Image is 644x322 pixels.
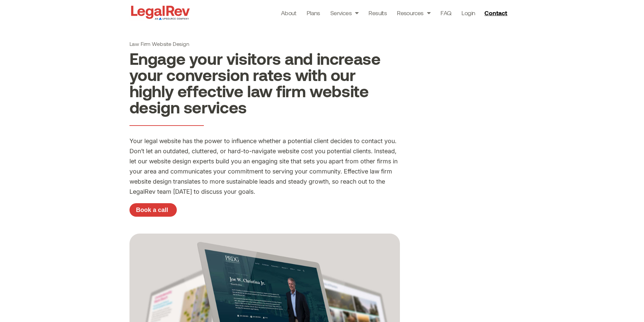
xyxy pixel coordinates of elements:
a: Book a call [129,203,177,217]
h2: Engage your visitors and increase your conversion rates with our highly effective law firm websit... [129,50,400,115]
a: FAQ [440,8,451,18]
a: Contact [482,7,511,18]
p: Your legal website has the power to influence whether a potential client decides to contact you. ... [129,136,400,196]
a: Login [461,8,475,18]
span: Contact [484,10,507,16]
h1: Law Firm Website Design [129,41,400,47]
a: About [281,8,296,18]
a: Resources [397,8,430,18]
a: Services [330,8,359,18]
span: Book a call [136,207,168,213]
nav: Menu [281,8,475,18]
a: Plans [307,8,320,18]
a: Results [368,8,387,18]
